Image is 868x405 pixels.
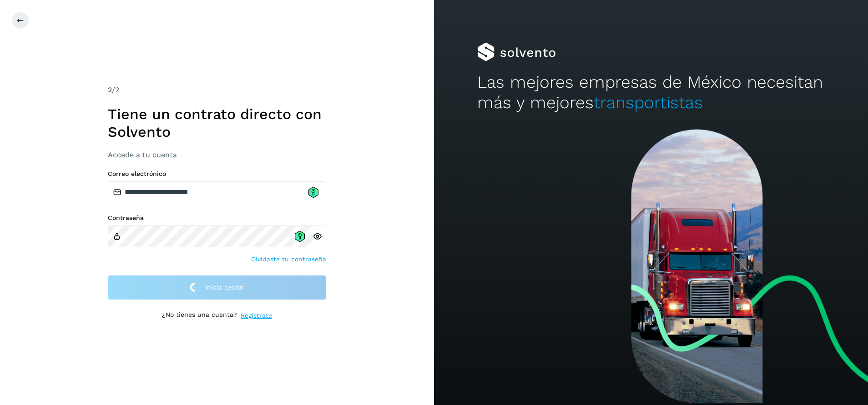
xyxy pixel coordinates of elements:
a: Regístrate [241,311,272,320]
button: Inicia sesión [108,275,326,300]
p: ¿No tienes una cuenta? [162,311,237,320]
span: 2 [108,85,112,94]
label: Contraseña [108,214,326,222]
div: /2 [108,85,326,95]
span: Inicia sesión [205,284,244,290]
label: Correo electrónico [108,170,326,178]
h1: Tiene un contrato directo con Solvento [108,105,326,140]
h2: Las mejores empresas de México necesitan más y mejores [477,72,824,113]
h3: Accede a tu cuenta [108,150,326,159]
a: Olvidaste tu contraseña [251,255,326,264]
span: transportistas [594,93,703,112]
